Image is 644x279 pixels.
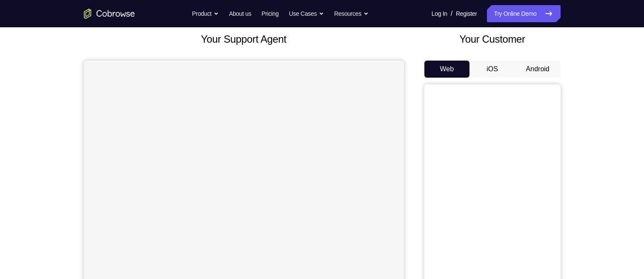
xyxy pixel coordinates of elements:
[192,5,219,22] button: Product
[424,61,470,78] button: Web
[84,32,404,47] h2: Your Support Agent
[451,9,452,19] span: /
[229,5,251,22] a: About us
[424,32,561,47] h2: Your Customer
[456,5,477,22] a: Register
[515,61,561,78] button: Android
[487,5,560,22] a: Try Online Demo
[469,61,515,78] button: iOS
[334,5,369,22] button: Resources
[261,5,278,22] a: Pricing
[289,5,324,22] button: Use Cases
[432,5,447,22] a: Log In
[84,9,135,19] a: Go to the home page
